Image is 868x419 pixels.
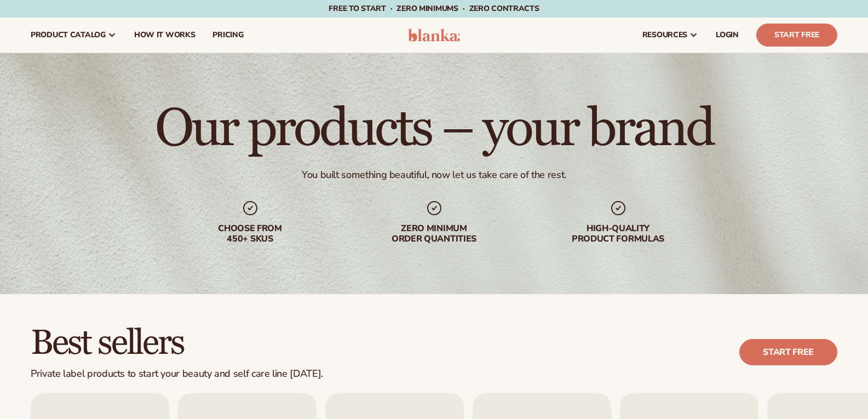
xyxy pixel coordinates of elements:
[155,103,713,156] h1: Our products – your brand
[212,31,243,39] span: pricing
[31,368,323,380] div: Private label products to start your beauty and self care line [DATE].
[716,31,739,39] span: LOGIN
[134,31,196,39] span: How It Works
[364,223,504,244] div: Zero minimum order quantities
[707,18,748,53] a: LOGIN
[31,325,323,361] h2: Best sellers
[180,223,320,244] div: Choose from 450+ Skus
[642,31,687,39] span: resources
[756,24,837,47] a: Start Free
[634,18,707,53] a: resources
[302,169,566,181] div: You built something beautiful, now let us take care of the rest.
[739,339,837,365] a: Start free
[329,3,539,14] span: Free to start · ZERO minimums · ZERO contracts
[31,31,106,39] span: product catalog
[408,28,460,42] img: logo
[22,18,125,53] a: product catalog
[204,18,252,53] a: pricing
[548,223,688,244] div: High-quality product formulas
[125,18,204,53] a: How It Works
